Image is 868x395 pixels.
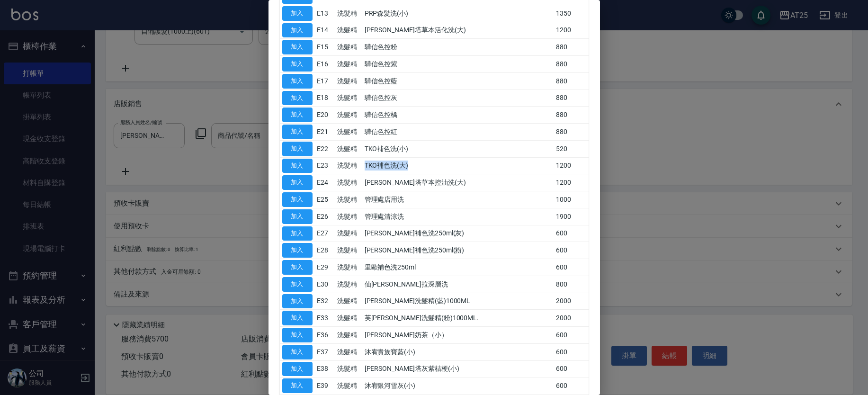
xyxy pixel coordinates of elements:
[282,91,313,106] button: 加入
[335,72,362,90] td: 洗髮精
[315,191,335,208] td: E25
[282,226,313,241] button: 加入
[315,208,335,225] td: E26
[315,107,335,124] td: E20
[554,360,588,377] td: 600
[315,39,335,56] td: E15
[554,107,588,124] td: 880
[554,174,588,191] td: 1200
[362,242,554,259] td: [PERSON_NAME]補色洗250ml(粉)
[282,57,313,72] button: 加入
[335,293,362,310] td: 洗髮精
[282,23,313,38] button: 加入
[554,343,588,360] td: 600
[282,108,313,122] button: 加入
[282,192,313,207] button: 加入
[362,225,554,242] td: [PERSON_NAME]補色洗250ml(灰)
[362,343,554,360] td: 沐宥貴族寶藍(小)
[315,242,335,259] td: E28
[554,377,588,395] td: 600
[282,6,313,21] button: 加入
[362,191,554,208] td: 管理處店用洗
[335,242,362,259] td: 洗髮精
[335,327,362,344] td: 洗髮精
[315,72,335,90] td: E17
[282,345,313,359] button: 加入
[362,377,554,395] td: 沐宥銀河雪灰(小)
[315,124,335,141] td: E21
[282,40,313,54] button: 加入
[335,360,362,377] td: 洗髮精
[335,191,362,208] td: 洗髮精
[335,174,362,191] td: 洗髮精
[554,259,588,276] td: 600
[554,225,588,242] td: 600
[362,293,554,310] td: [PERSON_NAME]洗髮精(藍)1000ML
[554,191,588,208] td: 1000
[282,260,313,275] button: 加入
[362,56,554,73] td: 驊信色控紫
[362,174,554,191] td: [PERSON_NAME]塔草本控油洗(大)
[554,5,588,22] td: 1350
[315,259,335,276] td: E29
[335,107,362,124] td: 洗髮精
[315,22,335,39] td: E14
[362,208,554,225] td: 管理處清涼洗
[315,276,335,293] td: E30
[315,140,335,157] td: E22
[315,360,335,377] td: E38
[282,294,313,309] button: 加入
[554,208,588,225] td: 1900
[554,124,588,141] td: 880
[335,157,362,174] td: 洗髮精
[362,107,554,124] td: 驊信色控橘
[282,125,313,139] button: 加入
[335,90,362,107] td: 洗髮精
[282,328,313,342] button: 加入
[554,140,588,157] td: 520
[315,90,335,107] td: E18
[315,343,335,360] td: E37
[315,5,335,22] td: E13
[282,243,313,258] button: 加入
[362,90,554,107] td: 驊信色控灰
[315,293,335,310] td: E32
[362,327,554,344] td: [PERSON_NAME]奶茶（小）
[335,22,362,39] td: 洗髮精
[362,124,554,141] td: 驊信色控紅
[282,378,313,393] button: 加入
[335,259,362,276] td: 洗髮精
[315,225,335,242] td: E27
[315,310,335,327] td: E33
[362,22,554,39] td: [PERSON_NAME]塔草本活化洗(大)
[282,277,313,292] button: 加入
[554,310,588,327] td: 2000
[282,142,313,156] button: 加入
[554,56,588,73] td: 880
[362,310,554,327] td: 芙[PERSON_NAME]洗髮精(粉)1000ML.
[362,276,554,293] td: 仙[PERSON_NAME]拉深層洗
[554,157,588,174] td: 1200
[362,259,554,276] td: 里歐補色洗250ml
[362,140,554,157] td: TKO補色洗(小)
[282,159,313,173] button: 加入
[554,72,588,90] td: 880
[315,157,335,174] td: E23
[362,157,554,174] td: TKO補色洗(大)
[335,208,362,225] td: 洗髮精
[335,310,362,327] td: 洗髮精
[335,56,362,73] td: 洗髮精
[335,276,362,293] td: 洗髮精
[362,5,554,22] td: PRP森髮洗(小)
[335,225,362,242] td: 洗髮精
[315,377,335,395] td: E39
[335,39,362,56] td: 洗髮精
[282,175,313,190] button: 加入
[282,209,313,224] button: 加入
[554,327,588,344] td: 600
[362,39,554,56] td: 驊信色控粉
[335,343,362,360] td: 洗髮精
[362,360,554,377] td: [PERSON_NAME]塔灰紫桔梗(小)
[315,174,335,191] td: E24
[315,56,335,73] td: E16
